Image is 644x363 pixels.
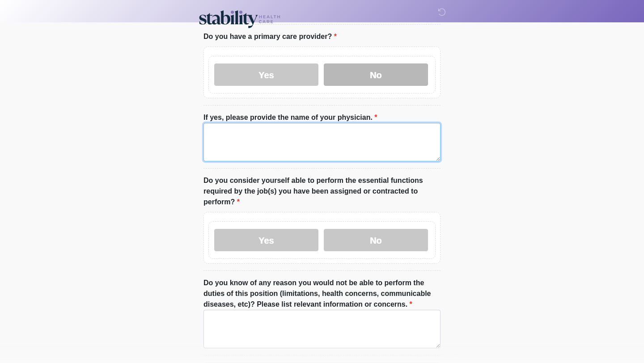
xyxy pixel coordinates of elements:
[324,229,428,251] label: No
[195,7,284,30] img: Stability Healthcare Logo
[324,63,428,86] label: No
[214,63,318,86] label: Yes
[214,229,318,251] label: Yes
[203,31,337,42] label: Do you have a primary care provider?
[203,278,441,310] label: Do you know of any reason you would not be able to perform the duties of this position (limitatio...
[203,112,377,123] label: If yes, please provide the name of your physician.
[203,175,441,207] label: Do you consider yourself able to perform the essential functions required by the job(s) you have ...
